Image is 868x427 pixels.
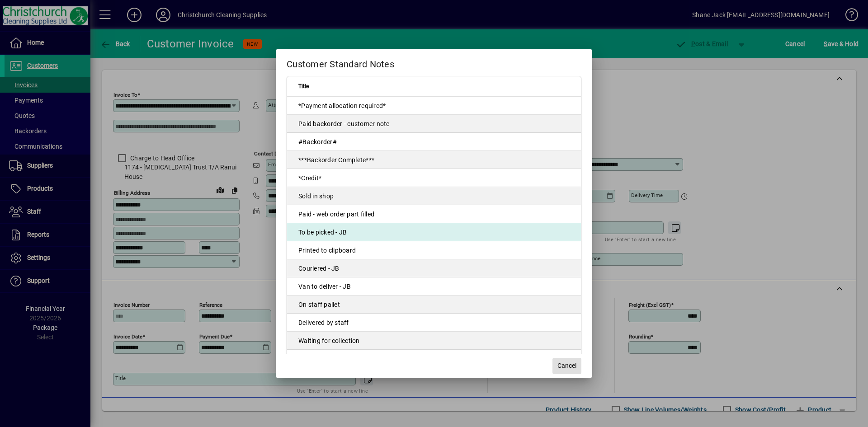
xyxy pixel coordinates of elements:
[552,358,581,374] button: Cancel
[287,223,581,241] td: To be picked - JB
[287,332,581,350] td: Waiting for collection
[287,133,581,151] td: #Backorder#
[287,97,581,115] td: *Payment allocation required*
[287,187,581,205] td: Sold in shop
[287,205,581,223] td: Paid - web order part filled
[287,350,581,368] td: To be picked - [PERSON_NAME]
[287,314,581,332] td: Delivered by staff
[287,259,581,277] td: Couriered - JB
[298,81,309,91] span: Title
[287,115,581,133] td: Paid backorder - customer note
[287,241,581,259] td: Printed to clipboard
[557,361,576,371] span: Cancel
[287,296,581,314] td: On staff pallet
[276,49,592,75] h2: Customer Standard Notes
[287,277,581,296] td: Van to deliver - JB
